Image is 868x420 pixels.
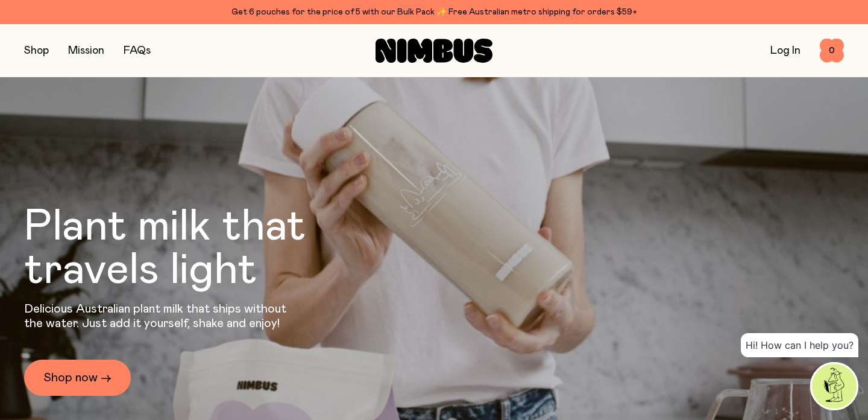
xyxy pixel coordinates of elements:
[770,45,800,56] a: Log In
[24,302,294,331] p: Delicious Australian plant milk that ships without the water. Just add it yourself, shake and enjoy!
[24,5,844,19] div: Get 6 pouches for the price of 5 with our Bulk Pack ✨ Free Australian metro shipping for orders $59+
[124,45,151,56] a: FAQs
[820,39,844,63] button: 0
[68,45,104,56] a: Mission
[24,360,131,396] a: Shop now →
[24,205,371,292] h1: Plant milk that travels light
[812,364,857,409] img: agent
[741,333,858,357] div: Hi! How can I help you?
